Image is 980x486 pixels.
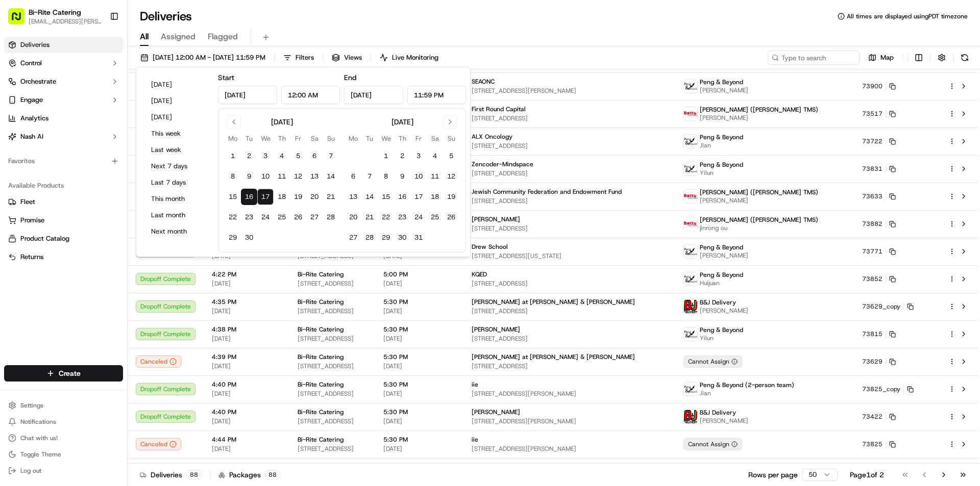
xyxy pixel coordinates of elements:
th: Wednesday [257,133,274,144]
span: [STREET_ADDRESS] [472,335,668,343]
button: 1 [225,148,241,164]
span: [PERSON_NAME] [32,158,83,166]
button: 24 [257,209,274,225]
span: [DATE] [383,362,455,370]
th: Monday [345,133,361,144]
button: 30 [394,229,410,246]
button: 73815 [862,330,896,338]
button: 23 [241,209,257,225]
span: Bi-Rite Catering [298,353,344,361]
button: 6 [345,168,361,185]
button: 7 [361,168,378,185]
span: [DATE] [82,186,103,194]
span: Log out [20,467,41,475]
span: Regen Pajulas [32,186,75,194]
button: 13 [345,189,361,205]
button: Go to previous month [227,115,241,129]
button: Create [4,365,123,381]
span: Settings [20,401,43,410]
span: 73771 [862,247,883,255]
span: 5:00 PM [383,270,455,278]
span: [DATE] [212,279,281,288]
span: Peng & Beyond [700,243,743,251]
button: 4 [427,148,443,164]
span: [STREET_ADDRESS] [472,169,668,177]
button: 22 [225,209,241,225]
button: 14 [323,168,339,185]
span: [PERSON_NAME] [700,86,748,94]
span: API Documentation [96,228,164,238]
button: 14 [361,189,378,205]
button: 16 [241,189,257,205]
th: Thursday [274,133,290,144]
button: 5 [290,148,306,164]
span: • [85,158,88,166]
img: profile_peng_cartwheel.jpg [684,135,697,148]
button: Product Catalog [4,231,123,247]
span: 73629_copy [862,302,900,311]
button: 8 [225,168,241,185]
span: 73629 [862,357,883,366]
span: 73815 [862,330,883,338]
button: Fleet [4,194,123,210]
img: Nash [10,10,31,31]
span: [PERSON_NAME] [472,325,520,334]
img: betty.jpg [684,107,697,120]
button: See all [158,131,186,143]
button: 15 [225,189,241,205]
span: 73825_copy [862,385,900,393]
span: [DATE] 12:00 AM - [DATE] 11:59 PM [153,53,265,62]
img: Regen Pajulas [10,176,27,192]
img: Liam S. [10,148,27,165]
button: Canceled [136,355,181,368]
span: All [140,31,149,43]
span: [STREET_ADDRESS] [298,279,367,288]
span: Peng & Beyond [700,326,743,334]
button: 3 [257,148,274,164]
span: [EMAIL_ADDRESS][PERSON_NAME][DOMAIN_NAME] [29,17,102,25]
span: [PERSON_NAME] [700,196,818,204]
span: Peng & Beyond [700,78,743,86]
span: 73517 [862,110,883,118]
span: [PERSON_NAME] [700,251,748,260]
span: [PERSON_NAME] at [PERSON_NAME] & [PERSON_NAME] [472,298,635,306]
button: 73629_copy [862,302,914,311]
div: Cannot Assign [683,355,742,368]
a: 📗Knowledge Base [6,224,82,242]
th: Wednesday [378,133,394,144]
button: 25 [274,209,290,225]
button: Engage [4,92,123,108]
img: profile_bj_cartwheel_2man.png [684,300,697,313]
input: Date [344,86,403,104]
span: [STREET_ADDRESS] [472,142,668,150]
th: Sunday [443,133,459,144]
img: profile_peng_cartwheel.jpg [684,327,697,341]
h1: Deliveries [140,8,192,24]
button: 17 [257,189,274,205]
button: 31 [410,229,427,246]
div: Cannot Assign [683,438,742,450]
button: 16 [394,189,410,205]
span: Huijuan [700,279,743,287]
span: [PERSON_NAME] ([PERSON_NAME] TMS) [700,106,818,114]
button: 73825 [862,440,896,448]
span: Returns [20,252,43,262]
span: 73722 [862,137,883,145]
span: [STREET_ADDRESS] [472,307,668,315]
button: Toggle Theme [4,447,123,462]
button: Last week [146,143,208,157]
button: Start new chat [174,100,186,113]
button: 12 [290,168,306,185]
span: 4:39 PM [212,353,281,361]
button: Last month [146,208,208,222]
span: [DATE] [212,335,281,343]
button: Views [327,50,366,65]
button: 8 [378,168,394,185]
span: [DATE] [383,279,455,288]
button: 20 [306,189,323,205]
span: 4:35 PM [212,298,281,306]
img: 5e9a9d7314ff4150bce227a61376b483.jpg [21,97,40,116]
th: Friday [410,133,427,144]
span: [STREET_ADDRESS] [298,335,367,343]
